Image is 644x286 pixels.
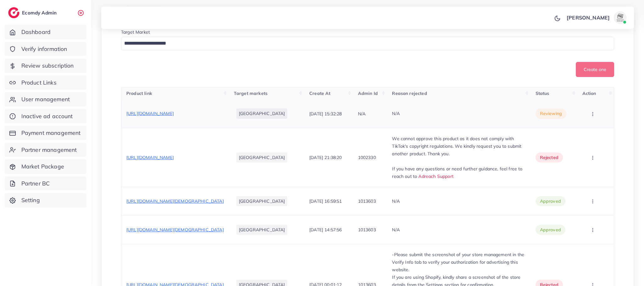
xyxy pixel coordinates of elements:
[21,62,74,70] span: Review subscription
[576,62,614,77] button: Create one
[5,92,86,107] a: User management
[21,79,57,87] span: Product Links
[536,91,549,96] span: Status
[309,226,342,234] p: [DATE] 14:57:56
[21,179,50,188] span: Partner BC
[21,162,64,171] span: Market Package
[8,7,19,18] img: logo
[126,227,224,233] span: [URL][DOMAIN_NAME][DEMOGRAPHIC_DATA]
[5,75,86,90] a: Product Links
[358,226,376,234] p: 1013603
[21,129,81,137] span: Payment management
[121,37,614,50] div: Search for option
[21,45,67,53] span: Verify information
[582,91,596,96] span: Action
[5,109,86,124] a: Inactive ad account
[21,146,77,154] span: Partner management
[563,11,629,24] a: [PERSON_NAME]avatar
[21,112,73,120] span: Inactive ad account
[236,152,288,162] li: [GEOGRAPHIC_DATA]
[358,110,366,118] p: N/A
[121,29,150,35] label: Target Market
[236,108,288,118] li: [GEOGRAPHIC_DATA]
[126,198,224,204] span: [URL][DOMAIN_NAME][DEMOGRAPHIC_DATA]
[309,197,342,205] p: [DATE] 16:59:51
[358,197,376,205] p: 1013603
[567,14,610,21] p: [PERSON_NAME]
[392,227,399,233] span: N/A
[5,159,86,174] a: Market Package
[126,155,174,160] span: [URL][DOMAIN_NAME]
[236,196,288,206] li: [GEOGRAPHIC_DATA]
[5,58,86,73] a: Review subscription
[8,7,58,18] a: logoEcomdy Admin
[126,91,152,96] span: Product link
[358,91,378,96] span: Admin Id
[392,166,522,179] span: If you have any questions or need further guidance, feel free to reach out to
[21,28,51,36] span: Dashboard
[236,225,288,235] li: [GEOGRAPHIC_DATA]
[5,126,86,140] a: Payment management
[392,111,399,116] span: N/A
[22,10,58,16] h2: Ecomdy Admin
[234,91,267,96] span: Target markets
[122,39,606,48] input: Search for option
[5,143,86,157] a: Partner management
[5,25,86,39] a: Dashboard
[5,193,86,207] a: Setting
[392,136,521,157] span: We cannot approve this product as it does not comply with TikTok's copyright regulations. We kind...
[392,91,427,96] span: Reason rejected
[614,11,626,24] img: avatar
[392,251,525,273] p: -Please submit the screenshot of your store management in the Verify Info tab to verify your auth...
[5,176,86,191] a: Partner BC
[21,95,70,103] span: User management
[5,42,86,56] a: Verify information
[309,154,342,161] p: [DATE] 21:38:20
[309,110,342,118] p: [DATE] 15:32:28
[418,173,453,179] a: Adreach Support
[392,198,399,204] span: N/A
[21,196,40,204] span: Setting
[309,91,330,96] span: Create At
[540,154,559,161] span: rejected
[358,154,376,161] p: 1002330
[540,227,561,233] span: approved
[126,111,174,116] span: [URL][DOMAIN_NAME]
[540,110,562,117] span: reviewing
[540,198,561,204] span: approved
